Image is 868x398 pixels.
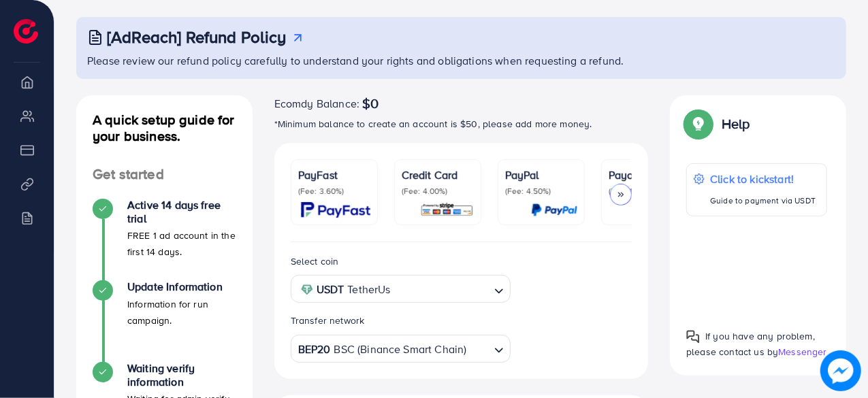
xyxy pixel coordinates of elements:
p: (Fee: 4.00%) [402,186,474,197]
strong: BEP20 [298,339,331,359]
h4: Waiting verify information [127,362,236,388]
span: If you have any problem, please contact us by [686,329,815,359]
span: Messenger [778,345,826,359]
img: image [820,350,861,391]
input: Search for option [468,338,489,359]
img: logo [14,19,38,44]
p: Information for run campaign. [127,296,236,329]
div: Search for option [291,335,511,363]
p: FREE 1 ad account in the first 14 days. [127,227,236,260]
li: Active 14 days free trial [76,199,253,280]
p: (Fee: 1.00%) [609,186,681,197]
img: coin [301,284,313,296]
input: Search for option [395,279,489,300]
p: Help [722,116,750,132]
p: Click to kickstart! [710,171,816,187]
span: BSC (Binance Smart Chain) [334,339,467,359]
p: PayPal [505,167,577,183]
img: Popup guide [686,112,711,136]
h4: Active 14 days free trial [127,199,236,225]
h4: A quick setup guide for your business. [76,112,253,144]
p: *Minimum balance to create an account is $50, please add more money. [274,116,649,132]
img: Popup guide [686,330,700,344]
img: card [301,202,370,218]
label: Select coin [291,254,339,268]
p: Please review our refund policy carefully to understand your rights and obligations when requesti... [87,52,838,69]
h3: [AdReach] Refund Policy [107,27,287,47]
p: Credit Card [402,167,474,183]
span: Ecomdy Balance: [274,95,359,112]
p: PayFast [298,167,370,183]
h4: Get started [76,166,253,183]
img: card [420,202,474,218]
label: Transfer network [291,314,365,327]
p: (Fee: 4.50%) [505,186,577,197]
li: Update Information [76,280,253,362]
p: Payoneer [609,167,681,183]
div: Search for option [291,275,511,303]
h4: Update Information [127,280,236,293]
span: TetherUs [347,280,390,299]
p: Guide to payment via USDT [710,193,816,209]
img: card [531,202,577,218]
span: $0 [362,95,379,112]
strong: USDT [317,280,344,299]
p: (Fee: 3.60%) [298,186,370,197]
